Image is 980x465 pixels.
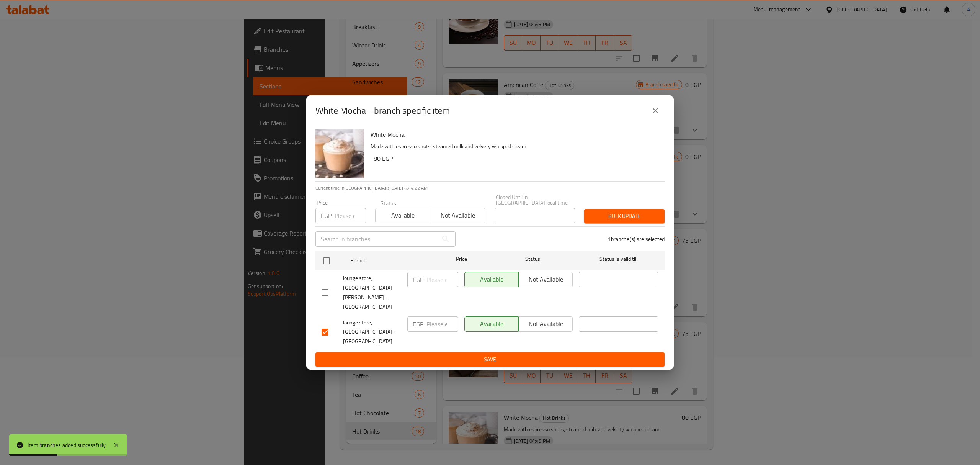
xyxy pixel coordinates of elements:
span: Branch [350,256,430,265]
span: Price [436,254,487,264]
input: Please enter price [426,272,458,287]
span: Available [379,210,427,221]
input: Please enter price [426,316,458,332]
p: Current time in [GEOGRAPHIC_DATA] is [DATE] 4:44:22 AM [315,185,665,192]
p: EGP [413,275,423,284]
img: White Mocha [315,129,364,178]
span: Status [493,254,573,264]
h6: White Mocha [371,129,658,140]
span: lounge store, [GEOGRAPHIC_DATA] - [GEOGRAPHIC_DATA] [343,318,401,347]
span: Available [468,318,516,329]
input: Search in branches [315,231,438,247]
p: EGP [321,211,332,220]
p: Made with espresso shots, steamed milk and velvety whipped cream [371,142,658,151]
input: Please enter price [335,208,366,223]
span: Not available [522,318,570,329]
button: close [646,102,665,120]
h2: White Mocha - branch specific item [315,105,450,117]
span: lounge store, [GEOGRAPHIC_DATA][PERSON_NAME] - [GEOGRAPHIC_DATA] [343,273,401,312]
button: Available [375,208,430,223]
h6: 80 EGP [374,153,658,164]
button: Available [464,316,519,332]
span: Bulk update [590,211,658,221]
span: Status is valid till [579,254,658,264]
button: Bulk update [584,209,665,223]
span: Save [322,355,658,364]
p: 1 branche(s) are selected [608,235,665,243]
button: Not available [518,316,573,332]
p: EGP [413,319,423,329]
button: Not available [430,208,485,223]
div: Item branches added successfully [28,441,106,449]
button: Save [315,352,665,367]
span: Not available [433,210,482,221]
